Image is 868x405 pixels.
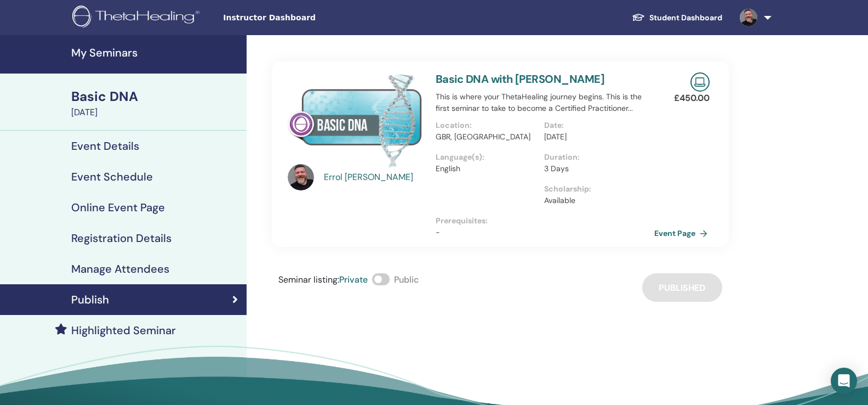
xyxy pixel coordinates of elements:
h4: Event Schedule [71,170,153,183]
div: [DATE] [71,106,240,119]
h4: Publish [71,293,109,306]
a: Event Page [654,225,712,241]
a: Basic DNA with [PERSON_NAME] [436,72,604,86]
img: Basic DNA [288,72,422,167]
p: Available [544,195,646,206]
a: Student Dashboard [623,8,731,28]
div: Basic DNA [71,87,240,106]
p: Prerequisites : [436,215,653,227]
p: Scholarship : [544,183,646,195]
h4: Online Event Page [71,201,165,214]
h4: Event Details [71,139,139,153]
p: Duration : [544,151,646,163]
img: default.jpg [740,9,757,26]
p: £ 450.00 [674,92,710,105]
h4: Registration Details [71,232,172,245]
p: [DATE] [544,131,646,143]
p: Location : [436,120,538,131]
h4: My Seminars [71,46,240,59]
p: This is where your ThetaHealing journey begins. This is the first seminar to take to become a Cer... [436,91,653,114]
p: - [436,227,653,238]
img: Live Online Seminar [690,72,710,92]
p: English [436,163,538,175]
a: Basic DNA[DATE] [65,87,247,119]
p: 3 Days [544,163,646,175]
p: GBR, [GEOGRAPHIC_DATA] [436,131,538,143]
span: Public [394,274,419,285]
h4: Manage Attendees [71,262,169,275]
span: Seminar listing : [278,274,339,285]
img: graduation-cap-white.svg [632,13,645,22]
span: Private [339,274,368,285]
img: logo.png [72,5,203,30]
h4: Highlighted Seminar [71,324,176,337]
p: Date : [544,120,646,131]
img: default.jpg [288,164,314,190]
p: Language(s) : [436,151,538,163]
span: Instructor Dashboard [223,12,387,24]
a: Errol [PERSON_NAME] [324,171,425,184]
div: Open Intercom Messenger [831,368,857,394]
